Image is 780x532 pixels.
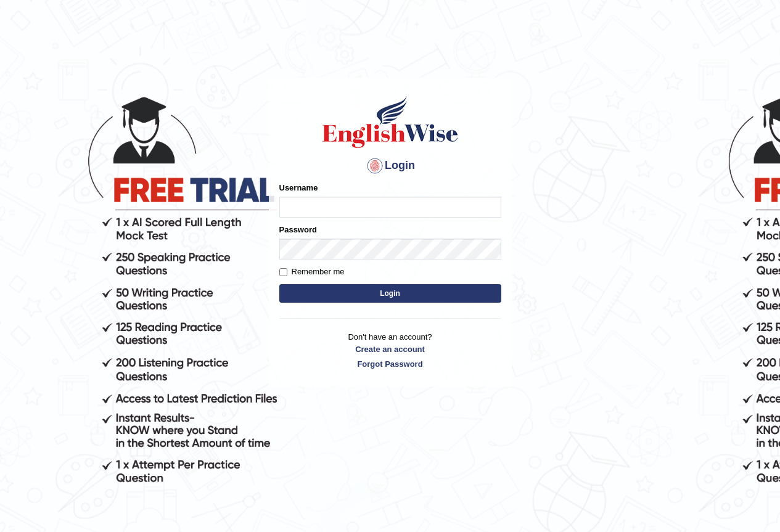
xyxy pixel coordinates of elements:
[279,331,501,369] p: Don't have an account?
[320,94,461,150] img: Logo of English Wise sign in for intelligent practice with AI
[279,156,501,176] h4: Login
[279,358,501,370] a: Forgot Password
[279,266,345,278] label: Remember me
[279,268,287,276] input: Remember me
[279,224,317,235] label: Password
[279,343,501,355] a: Create an account
[279,182,318,194] label: Username
[279,284,501,303] button: Login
